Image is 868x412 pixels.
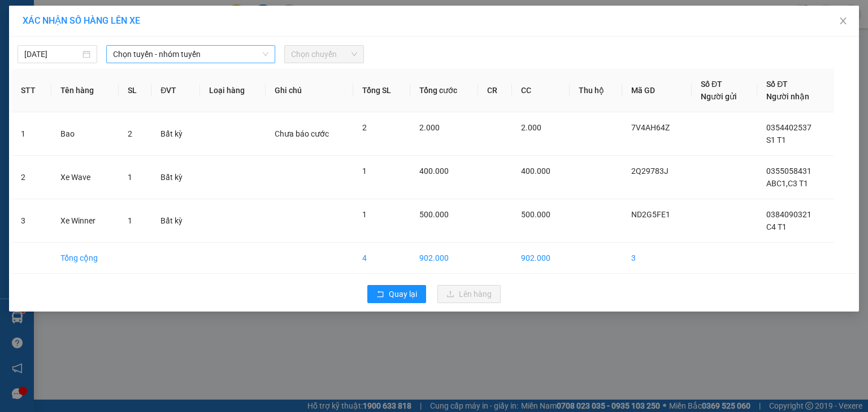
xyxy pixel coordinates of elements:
[119,69,151,112] th: SL
[701,80,722,89] span: Số ĐT
[766,123,811,132] span: 0354402537
[521,166,550,176] span: 400.000
[362,123,367,132] span: 2
[353,243,410,274] td: 4
[521,123,541,132] span: 2.000
[766,92,809,101] span: Người nhận
[6,65,91,84] h2: K49XI8UI
[362,166,367,176] span: 1
[419,210,449,219] span: 500.000
[766,80,788,89] span: Số ĐT
[367,285,426,303] button: rollbackQuay lại
[478,69,513,112] th: CR
[512,243,570,274] td: 902.000
[128,216,132,225] span: 1
[419,123,440,132] span: 2.000
[128,129,132,138] span: 2
[51,69,119,112] th: Tên hàng
[839,16,848,25] span: close
[512,69,570,112] th: CC
[766,210,811,219] span: 0384090321
[12,112,51,156] td: 1
[622,243,691,274] td: 3
[151,112,200,156] td: Bất kỳ
[275,129,329,138] span: Chưa báo cước
[376,290,384,299] span: rollback
[353,69,410,112] th: Tổng SL
[51,156,119,199] td: Xe Wave
[622,69,691,112] th: Mã GD
[701,92,737,101] span: Người gửi
[766,166,811,176] span: 0355058431
[68,27,120,45] b: Cô Hai
[362,210,367,219] span: 1
[12,156,51,199] td: 2
[266,69,353,112] th: Ghi chú
[262,51,269,58] span: down
[51,243,119,274] td: Tổng cộng
[291,46,357,63] span: Chọn chuyến
[151,9,273,28] b: [DOMAIN_NAME]
[12,69,51,112] th: STT
[51,112,119,156] td: Bao
[24,48,80,60] input: 15/09/2025
[51,199,119,243] td: Xe Winner
[766,222,787,231] span: C4 T1
[766,179,808,188] span: ABC1,C3 T1
[419,166,449,176] span: 400.000
[23,15,140,26] span: XÁC NHẬN SỐ HÀNG LÊN XE
[570,69,622,112] th: Thu hộ
[827,6,859,37] button: Close
[631,210,670,219] span: ND2G5FE1
[521,210,550,219] span: 500.000
[151,156,200,199] td: Bất kỳ
[410,243,478,274] td: 902.000
[410,69,478,112] th: Tổng cước
[59,65,273,172] h2: VP Nhận: [PERSON_NAME] HCM
[766,135,786,144] span: S1 T1
[631,123,670,132] span: 7V4AH64Z
[128,173,132,182] span: 1
[151,199,200,243] td: Bất kỳ
[113,46,268,63] span: Chọn tuyến - nhóm tuyến
[437,285,501,303] button: uploadLên hàng
[151,69,200,112] th: ĐVT
[200,69,265,112] th: Loại hàng
[12,199,51,243] td: 3
[631,166,669,176] span: 2Q29783J
[389,288,417,300] span: Quay lại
